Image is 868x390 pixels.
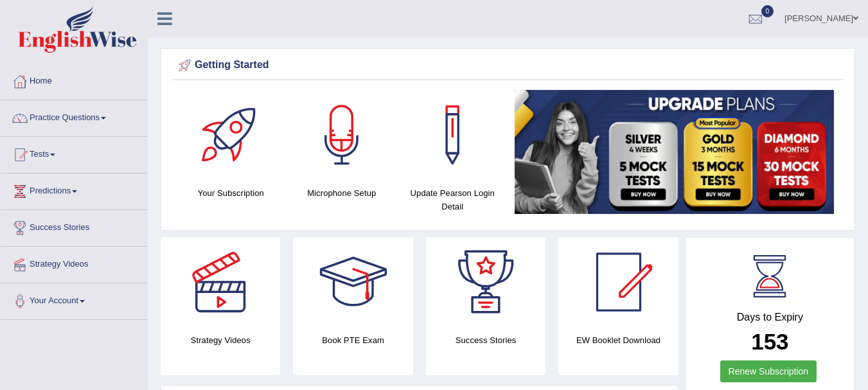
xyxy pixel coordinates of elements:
[1,173,147,206] a: Predictions
[700,312,840,323] h4: Days to Expiry
[426,333,545,347] h4: Success Stories
[751,329,788,354] b: 153
[1,100,147,132] a: Practice Questions
[1,210,147,242] a: Success Stories
[1,137,147,169] a: Tests
[1,283,147,315] a: Your Account
[761,5,774,17] span: 0
[161,333,280,347] h4: Strategy Videos
[1,64,147,96] a: Home
[175,56,840,75] div: Getting Started
[293,333,412,347] h4: Book PTE Exam
[182,186,280,200] h4: Your Subscription
[293,186,391,200] h4: Microphone Setup
[720,360,817,382] a: Renew Subscription
[403,186,502,213] h4: Update Pearson Login Detail
[1,247,147,279] a: Strategy Videos
[515,90,835,214] img: small5.jpg
[558,333,678,347] h4: EW Booklet Download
